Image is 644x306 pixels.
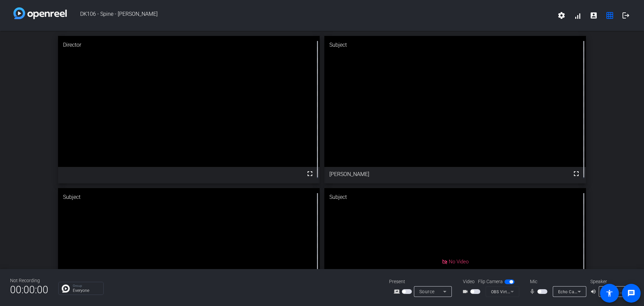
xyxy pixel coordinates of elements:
[622,11,630,19] mat-icon: logout
[606,11,614,19] mat-icon: grid_on
[58,36,320,54] div: Director
[449,259,469,265] span: No Video
[463,278,475,285] span: Video
[306,170,314,178] mat-icon: fullscreen
[10,277,48,284] div: Not Recording
[529,288,537,296] mat-icon: mic_none
[62,285,70,293] img: Chat Icon
[419,289,435,294] span: Source
[605,289,613,297] mat-icon: accessibility
[590,11,598,19] mat-icon: account_box
[590,278,631,285] div: Speaker
[67,7,553,24] span: DK106 - Spine - [PERSON_NAME]
[590,288,598,296] mat-icon: volume_up
[627,289,635,297] mat-icon: message
[394,288,402,296] mat-icon: screen_share_outline
[462,288,470,296] mat-icon: videocam_outline
[478,278,503,285] span: Flip Camera
[557,11,566,19] mat-icon: settings
[570,7,586,24] button: signal_cellular_alt
[73,284,100,288] p: Group
[324,36,586,54] div: Subject
[324,188,586,206] div: Subject
[572,170,580,178] mat-icon: fullscreen
[13,7,67,19] img: white-gradient.svg
[73,289,100,293] p: Everyone
[523,278,590,285] div: Mic
[58,188,320,206] div: Subject
[389,278,456,285] div: Present
[10,281,48,298] span: 00:00:00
